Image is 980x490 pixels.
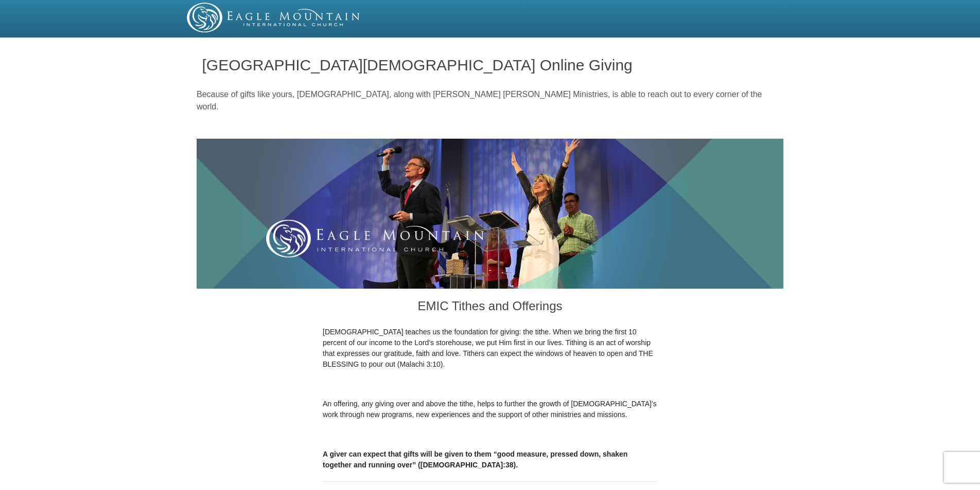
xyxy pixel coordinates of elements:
[323,399,657,420] p: An offering, any giving over and above the tithe, helps to further the growth of [DEMOGRAPHIC_DAT...
[202,56,778,73] h1: [GEOGRAPHIC_DATA][DEMOGRAPHIC_DATA] Online Giving
[187,3,361,32] img: EMIC
[197,88,783,113] p: Because of gifts like yours, [DEMOGRAPHIC_DATA], along with [PERSON_NAME] [PERSON_NAME] Ministrie...
[323,327,657,370] p: [DEMOGRAPHIC_DATA] teaches us the foundation for giving: the tithe. When we bring the first 10 pe...
[323,450,627,469] b: A giver can expect that gifts will be given to them “good measure, pressed down, shaken together ...
[323,289,657,327] h3: EMIC Tithes and Offerings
